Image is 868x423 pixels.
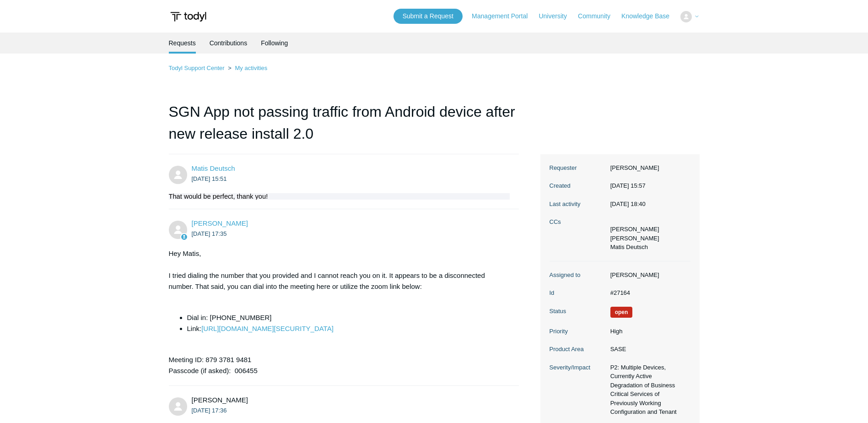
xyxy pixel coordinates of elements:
dd: P2: Multiple Devices, Currently Active Degradation of Business Critical Services of Previously Wo... [606,363,690,417]
span: Cody Woods [192,219,248,227]
a: Contributions [210,33,248,54]
dt: Priority [550,327,606,336]
h1: SGN App not passing traffic from Android device after new release install 2.0 [169,101,519,154]
dd: #27164 [606,288,690,298]
time: 2025-08-08T15:57:26+00:00 [610,182,646,189]
a: University [539,11,576,21]
dd: [PERSON_NAME] [606,163,690,173]
time: 2025-08-22T17:35:25Z [192,230,227,237]
time: 2025-08-22T17:36:17Z [192,407,227,414]
a: Knowledge Base [621,11,679,21]
dt: Id [550,288,606,298]
dt: Last activity [550,200,606,209]
a: [PERSON_NAME] [192,219,248,227]
a: Following [261,33,288,54]
li: Link: [187,323,510,334]
li: My activities [226,65,267,71]
dt: Assigned to [550,271,606,280]
span: Steve Rubin [192,396,248,404]
a: My activities [235,65,267,71]
a: Matis Deutsch [192,164,235,172]
dd: High [606,327,690,336]
dt: Status [550,307,606,316]
a: [URL][DOMAIN_NAME][SECURITY_DATA] [201,325,334,332]
dt: CCs [550,217,606,227]
span: We are working on a response for you [610,307,633,318]
img: Todyl Support Center Help Center home page [169,8,208,25]
a: Submit a Request [394,9,463,24]
a: Management Portal [472,11,537,21]
dd: SASE [606,345,690,354]
dt: Created [550,181,606,190]
li: Sam Lipke [610,234,659,243]
dt: Product Area [550,345,606,354]
a: Todyl Support Center [169,65,225,71]
div: That would be perfect, thank you! [169,193,510,200]
dd: [PERSON_NAME] [606,271,690,280]
li: Dial in: [PHONE_NUMBER] [187,312,510,323]
dt: Requester [550,163,606,173]
dt: Severity/Impact [550,363,606,372]
li: Requests [169,33,196,54]
li: Steve Rubin [610,225,659,234]
li: Todyl Support Center [169,65,226,71]
a: Community [578,11,620,21]
time: 2025-08-22T15:51:59Z [192,175,227,182]
li: Matis Deutsch [610,243,659,252]
time: 2025-08-22T18:40:07+00:00 [610,201,646,207]
div: Hey Matis, I tried dialing the number that you provided and I cannot reach you on it. It appears ... [169,248,510,376]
